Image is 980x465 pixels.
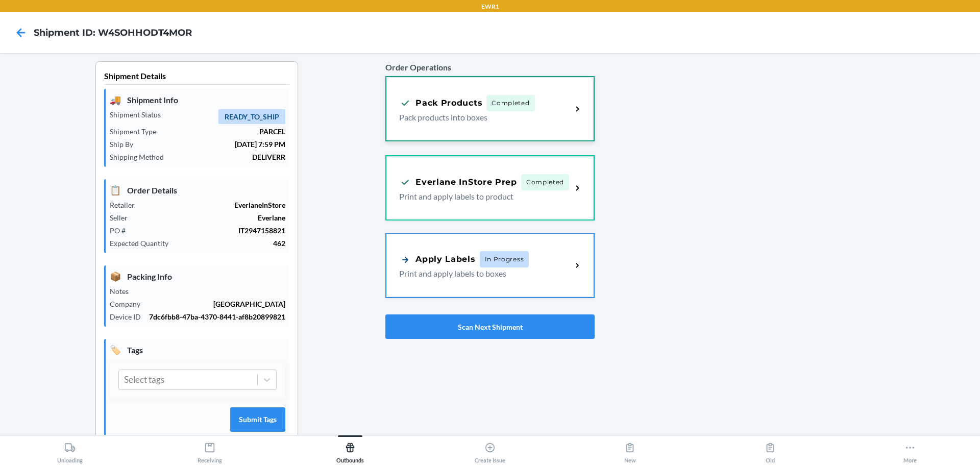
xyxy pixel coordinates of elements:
[480,251,529,267] span: In Progress
[110,225,134,236] p: PO #
[385,155,595,221] a: Everlane InStore PrepCompletedPrint and apply labels to product
[110,183,285,197] p: Order Details
[140,435,280,463] button: Receiving
[903,438,917,463] div: More
[198,438,222,463] div: Receiving
[385,314,595,339] button: Scan Next Shipment
[475,438,505,463] div: Create Issue
[110,109,169,120] p: Shipment Status
[385,233,595,298] a: Apply LabelsIn ProgressPrint and apply labels to boxes
[560,435,700,463] button: New
[399,176,517,188] div: Everlane InStore Prep
[230,407,285,432] button: Submit Tags
[110,93,121,107] span: 🚚
[57,438,83,463] div: Unloading
[110,299,149,309] p: Company
[110,212,136,223] p: Seller
[336,438,364,463] div: Outbounds
[34,26,192,39] h4: Shipment ID: W4SOHHODT4MOR
[110,343,121,357] span: 🏷️
[420,435,560,463] button: Create Issue
[110,200,143,210] p: Retailer
[110,126,164,137] p: Shipment Type
[385,76,595,141] a: Pack ProductsCompletedPack products into boxes
[134,225,285,236] p: IT2947158821
[177,238,285,249] p: 462
[104,70,289,85] p: Shipment Details
[840,435,980,463] button: More
[624,438,636,463] div: New
[521,174,569,190] span: Completed
[765,438,776,463] div: Old
[110,270,121,283] span: 📦
[399,96,482,109] div: Pack Products
[141,139,285,150] p: [DATE] 7:59 PM
[164,126,285,137] p: PARCEL
[399,253,475,266] div: Apply Labels
[110,343,285,357] p: Tags
[280,435,420,463] button: Outbounds
[399,267,563,280] p: Print and apply labels to boxes
[149,299,285,309] p: [GEOGRAPHIC_DATA]
[110,183,121,197] span: 📋
[110,286,137,297] p: Notes
[399,111,563,124] p: Pack products into boxes
[110,93,285,107] p: Shipment Info
[385,61,595,74] p: Order Operations
[110,270,285,283] p: Packing Info
[143,200,285,210] p: EverlaneInStore
[486,95,534,111] span: Completed
[110,139,141,150] p: Ship By
[136,212,285,223] p: Everlane
[110,152,172,162] p: Shipping Method
[149,311,285,322] p: 7dc6fbb8-47ba-4370-8441-af8b20899821
[110,238,177,249] p: Expected Quantity
[172,152,285,162] p: DELIVERR
[110,311,149,322] p: Device ID
[481,2,499,11] p: EWR1
[124,373,164,386] div: Select tags
[218,109,285,124] span: READY_TO_SHIP
[700,435,840,463] button: Old
[399,190,563,203] p: Print and apply labels to product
